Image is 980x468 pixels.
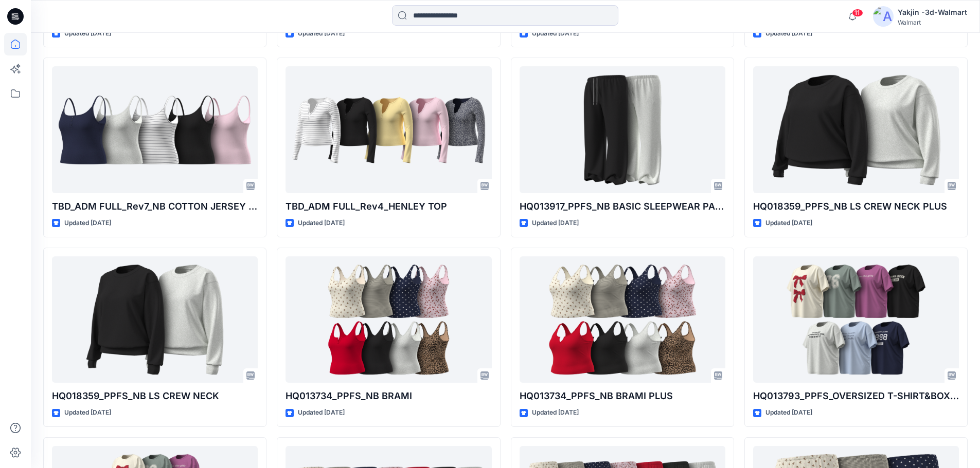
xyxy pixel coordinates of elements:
a: HQ013917_PPFS_NB BASIC SLEEPWEAR PANTS_PLUS [520,66,725,193]
p: Updated [DATE] [532,218,579,229]
p: Updated [DATE] [298,407,345,418]
a: HQ013734_PPFS_NB BRAMI [286,256,491,383]
a: TBD_ADM FULL_Rev4_HENLEY TOP [286,66,491,193]
p: HQ018359_PPFS_NB LS CREW NECK [52,389,258,403]
p: Updated [DATE] [532,28,579,39]
p: Updated [DATE] [64,407,111,418]
a: HQ018359_PPFS_NB LS CREW NECK [52,256,258,383]
div: Yakjin -3d-Walmart [898,6,967,18]
p: Updated [DATE] [532,407,579,418]
div: Walmart [898,18,967,26]
p: TBD_ADM FULL_Rev7_NB COTTON JERSEY CAMI [52,199,258,214]
p: TBD_ADM FULL_Rev4_HENLEY TOP [286,199,491,214]
img: avatar [873,6,894,27]
p: Updated [DATE] [64,28,111,39]
a: HQ013793_PPFS_OVERSIZED T-SHIRT&BOXER SHORT PLUS [753,256,959,383]
p: Updated [DATE] [765,407,812,418]
span: 11 [852,9,863,17]
p: HQ013793_PPFS_OVERSIZED T-SHIRT&BOXER SHORT PLUS [753,389,959,403]
p: HQ013734_PPFS_NB BRAMI PLUS [520,389,725,403]
p: Updated [DATE] [765,218,812,229]
p: HQ013917_PPFS_NB BASIC SLEEPWEAR PANTS_PLUS [520,199,725,214]
p: Updated [DATE] [765,28,812,39]
a: HQ013734_PPFS_NB BRAMI PLUS [520,256,725,383]
a: TBD_ADM FULL_Rev7_NB COTTON JERSEY CAMI [52,66,258,193]
p: Updated [DATE] [298,218,345,229]
p: HQ018359_PPFS_NB LS CREW NECK PLUS [753,199,959,214]
p: Updated [DATE] [298,28,345,39]
p: Updated [DATE] [64,218,111,229]
a: HQ018359_PPFS_NB LS CREW NECK PLUS [753,66,959,193]
p: HQ013734_PPFS_NB BRAMI [286,389,491,403]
